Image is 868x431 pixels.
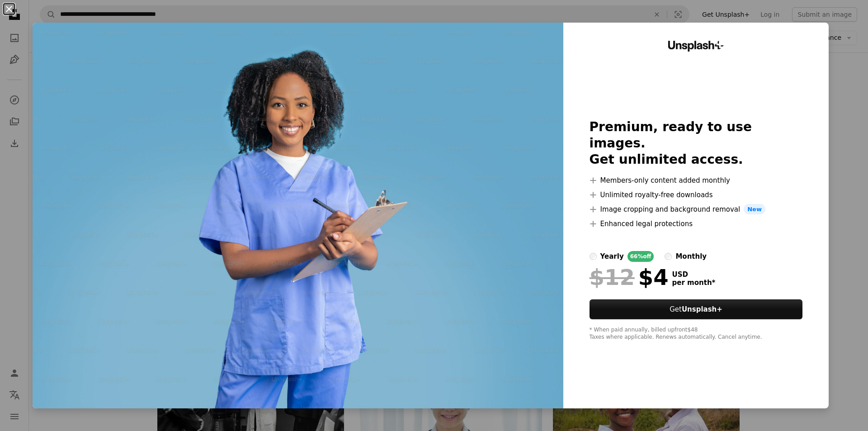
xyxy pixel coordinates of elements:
div: yearly [600,251,624,262]
li: Enhanced legal protections [590,218,803,229]
div: $4 [590,265,669,289]
h2: Premium, ready to use images. Get unlimited access. [590,119,803,168]
span: $12 [590,265,635,289]
img: tab_domain_overview_orange.svg [24,52,32,60]
input: yearly66%off [590,253,597,260]
div: 66% off [627,251,654,262]
span: per month * [672,279,716,287]
span: USD [672,270,716,279]
span: New [744,204,765,215]
img: tab_keywords_by_traffic_grey.svg [90,52,97,60]
img: website_grey.svg [14,24,22,31]
div: Domain Overview [34,53,81,59]
input: monthly [665,253,672,260]
li: Image cropping and background removal [590,204,803,215]
div: v 4.0.25 [25,14,44,22]
div: Domain: [DOMAIN_NAME] [24,24,99,31]
strong: Unsplash+ [682,305,722,313]
img: logo_orange.svg [14,14,22,22]
button: GetUnsplash+ [590,299,803,319]
li: Members-only content added monthly [590,175,803,186]
div: Keywords by Traffic [100,53,152,59]
div: monthly [675,251,707,262]
li: Unlimited royalty-free downloads [590,189,803,200]
div: * When paid annually, billed upfront $48 Taxes where applicable. Renews automatically. Cancel any... [590,327,803,341]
